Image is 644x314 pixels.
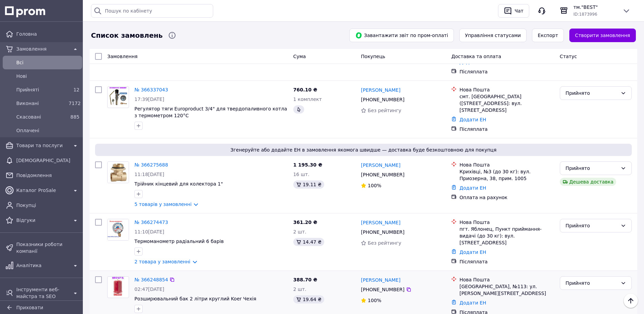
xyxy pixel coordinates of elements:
span: Згенеруйте або додайте ЕН в замовлення якомога швидше — доставка буде безкоштовною для покупця [98,146,629,153]
a: [PERSON_NAME] [361,277,400,283]
span: Покупець [361,54,385,59]
div: Чат [513,6,525,16]
a: Додати ЕН [459,185,486,191]
div: 19.64 ₴ [293,295,324,303]
span: Скасовані [16,114,66,120]
a: [PERSON_NAME] [361,162,400,169]
span: 2 шт. [293,229,307,234]
button: Управління статусами [459,29,527,42]
span: [DEMOGRAPHIC_DATA] [16,157,79,164]
span: Інструменти веб-майстра та SEO [16,286,69,300]
button: Завантажити звіт по пром-оплаті [349,29,454,42]
div: пгт. Яблонец, Пункт приймання-видачі (до 30 кг): вул. [STREET_ADDRESS] [459,226,554,246]
span: тм."BEST" [573,4,617,11]
span: ID: 1873996 [573,12,597,17]
a: Фото товару [107,219,129,241]
div: Прийнято [566,164,618,172]
div: Прийнято [566,89,618,97]
span: 2 шт. [293,286,307,292]
span: 100% [368,183,381,188]
span: Покупці [16,202,79,209]
a: № 366337043 [134,87,168,92]
div: [PHONE_NUMBER] [360,170,406,179]
button: Чат [498,4,529,18]
div: Крихівці, №3 (до 30 кг): вул. Приозерна, 38, прим. 1005 [459,168,554,182]
a: [PERSON_NAME] [361,87,400,93]
a: Термоманометр радіальний 6 барів [134,239,224,244]
button: Експорт [532,29,564,42]
a: Розширювальний бак 2 літри круглий Koer Чехія [134,296,256,301]
a: Створити замовлення [569,29,636,42]
span: 11:18[DATE] [134,172,164,177]
span: 388.70 ₴ [293,277,317,282]
span: Нові [16,73,79,80]
span: 1 комплект [293,97,322,102]
div: [PHONE_NUMBER] [360,227,406,237]
div: Післяплата [459,258,554,265]
span: Аналітика [16,262,69,269]
a: № 366275688 [134,162,168,168]
div: Нова Пошта [459,86,554,93]
button: Наверх [624,294,638,308]
span: Відгуки [16,217,69,224]
a: Трійник кінцевий для колектора 1" [134,181,223,187]
a: 2 товара у замовленні [134,259,190,264]
img: Фото товару [109,87,128,108]
span: 12 [73,87,79,92]
span: Без рейтингу [368,240,401,246]
span: Доставка та оплата [451,54,501,59]
div: Прийнято [566,222,618,229]
span: Всi [16,59,79,66]
a: Додати ЕН [459,300,486,306]
div: Нова Пошта [459,219,554,226]
a: Регулятор тяги Europroduct 3/4" для твердопаливного котла з термометром 120°С [134,106,287,118]
div: Нова Пошта [459,276,554,283]
div: [PHONE_NUMBER] [360,285,406,294]
span: 11:10[DATE] [134,229,164,234]
a: Додати ЕН [459,249,486,255]
div: Післяплата [459,68,554,75]
div: 19.11 ₴ [293,180,324,189]
span: 17:39[DATE] [134,97,164,102]
span: Повідомлення [16,172,79,179]
span: 02:47[DATE] [134,286,164,292]
div: смт. [GEOGRAPHIC_DATA] ([STREET_ADDRESS]: вул. [STREET_ADDRESS] [459,93,554,114]
span: Виконані [16,100,66,107]
span: Каталог ProSale [16,187,69,194]
span: Cума [293,54,306,59]
span: Замовлення [16,46,69,52]
span: Прийняті [16,86,66,93]
span: 1 195.30 ₴ [293,162,323,168]
span: 361.20 ₴ [293,220,317,225]
span: Головна [16,31,79,37]
div: Післяплата [459,126,554,133]
img: Фото товару [109,277,127,298]
div: Прийнято [566,279,618,287]
img: Фото товару [108,162,129,183]
span: Замовлення [107,54,137,59]
span: 100% [368,298,381,303]
div: Дешева доставка [560,178,616,186]
span: Статус [560,54,577,59]
span: 7172 [69,101,81,106]
div: [GEOGRAPHIC_DATA], №113: ул. [PERSON_NAME][STREET_ADDRESS] [459,283,554,297]
a: № 366248854 [134,277,168,282]
div: [PHONE_NUMBER] [360,95,406,104]
div: 14.47 ₴ [293,238,324,246]
img: Фото товару [108,219,129,240]
a: Фото товару [107,86,129,108]
div: Оплата на рахунок [459,194,554,201]
div: Нова Пошта [459,161,554,168]
a: [PERSON_NAME] [361,219,400,226]
span: Без рейтингу [368,108,401,113]
span: Приховати [16,305,43,310]
span: 760.10 ₴ [293,87,317,92]
span: Показники роботи компанії [16,241,79,255]
span: 885 [70,114,79,120]
span: Оплачені [16,127,79,134]
a: Додати ЕН [459,117,486,122]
